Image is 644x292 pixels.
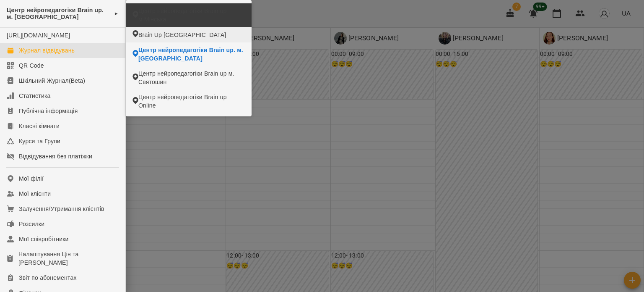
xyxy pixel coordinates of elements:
[138,31,226,39] span: Brain Up [GEOGRAPHIC_DATA]
[19,107,78,115] div: Публічна інформація
[19,220,44,228] div: Розсилки
[138,69,245,86] span: Центр нейропедагогіки Brain up м. Святошин
[19,152,92,160] div: Відвідування без платіжки
[19,174,44,183] div: Мої філії
[138,7,245,24] span: Центр нейропедагогіки Brain up м.Мінська
[7,32,70,39] a: [URL][DOMAIN_NAME]
[138,93,245,110] span: Центр нейропедагогіки Brain up Online
[114,10,119,17] span: ►
[19,274,77,282] div: Звіт по абонементах
[19,235,69,243] div: Мої співробітники
[19,137,60,145] div: Курси та Групи
[18,250,119,267] div: Налаштування Цін та [PERSON_NAME]
[19,205,104,213] div: Залучення/Утримання клієнтів
[138,46,245,63] span: Центр нейропедагогіки Brain up. м. [GEOGRAPHIC_DATA]
[19,76,85,85] div: Шкільний Журнал(Beta)
[19,122,60,130] div: Класні кімнати
[19,61,44,70] div: QR Code
[19,46,75,55] div: Журнал відвідувань
[7,7,110,21] span: Центр нейропедагогіки Brain up. м. [GEOGRAPHIC_DATA]
[19,189,51,198] div: Мої клієнти
[19,92,51,100] div: Статистика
